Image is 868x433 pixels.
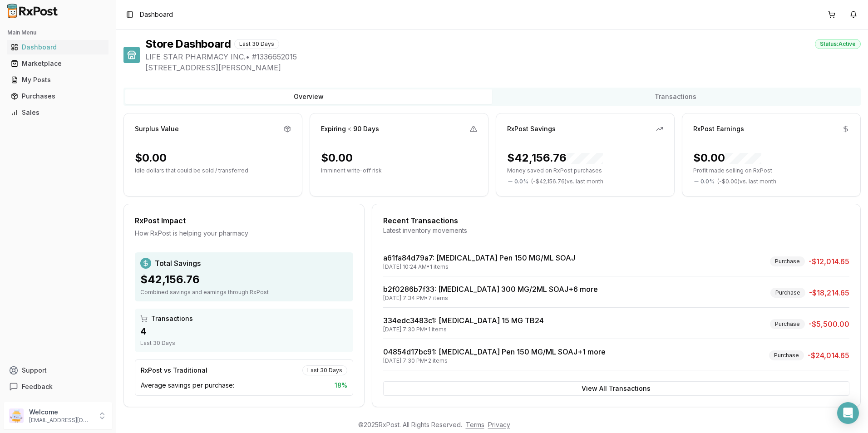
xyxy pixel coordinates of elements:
[7,88,108,104] a: Purchases
[507,124,556,133] div: RxPost Savings
[808,350,849,361] span: -$24,014.65
[770,256,805,266] div: Purchase
[693,151,761,165] div: $0.00
[135,151,167,165] div: $0.00
[140,272,348,287] div: $42,156.76
[140,10,173,19] span: Dashboard
[815,39,861,49] div: Status: Active
[809,319,849,330] span: -$5,500.00
[141,366,207,375] div: RxPost vs Traditional
[7,39,108,55] a: Dashboard
[7,55,108,72] a: Marketplace
[4,105,112,120] button: Sales
[141,381,234,390] span: Average savings per purchase:
[321,151,353,165] div: $0.00
[488,421,510,428] a: Privacy
[769,350,804,360] div: Purchase
[507,151,603,165] div: $42,156.76
[383,215,849,226] div: Recent Transactions
[4,40,112,54] button: Dashboard
[11,108,105,117] div: Sales
[383,295,598,302] div: [DATE] 7:34 PM • 7 items
[492,89,859,104] button: Transactions
[29,417,92,424] p: [EMAIL_ADDRESS][DOMAIN_NAME]
[383,253,575,262] a: a61fa84d79a7: [MEDICAL_DATA] Pen 150 MG/ML SOAJ
[507,167,663,174] p: Money saved on RxPost purchases
[11,43,105,52] div: Dashboard
[155,258,201,269] span: Total Savings
[514,178,528,185] span: 0.0 %
[4,362,112,379] button: Support
[145,37,231,51] h1: Store Dashboard
[321,124,379,133] div: Expiring ≤ 90 Days
[140,289,348,296] div: Combined savings and earnings through RxPost
[145,62,861,73] span: [STREET_ADDRESS][PERSON_NAME]
[11,92,105,101] div: Purchases
[383,263,575,271] div: [DATE] 10:24 AM • 1 items
[809,256,849,267] span: -$12,014.65
[809,287,849,298] span: -$18,214.65
[335,381,347,390] span: 18 %
[837,402,859,424] div: Open Intercom Messenger
[125,89,492,104] button: Overview
[693,167,849,174] p: Profit made selling on RxPost
[140,325,348,338] div: 4
[321,167,477,174] p: Imminent write-off risk
[135,229,353,238] div: How RxPost is helping your pharmacy
[4,56,112,71] button: Marketplace
[383,347,606,356] a: 04854d17bc91: [MEDICAL_DATA] Pen 150 MG/ML SOAJ+1 more
[140,340,348,347] div: Last 30 Days
[700,178,715,185] span: 0.0 %
[145,51,861,62] span: LIFE STAR PHARMACY INC. • # 1336652015
[11,75,105,84] div: My Posts
[383,326,544,333] div: [DATE] 7:30 PM • 1 items
[531,178,603,185] span: ( - $42,156.76 ) vs. last month
[234,39,279,49] div: Last 30 Days
[302,365,347,375] div: Last 30 Days
[151,314,193,323] span: Transactions
[9,408,24,423] img: User avatar
[7,29,108,36] h2: Main Menu
[4,89,112,103] button: Purchases
[383,316,544,325] a: 334edc3483c1: [MEDICAL_DATA] 15 MG TB24
[383,226,849,235] div: Latest inventory movements
[7,72,108,88] a: My Posts
[770,288,805,298] div: Purchase
[693,124,744,133] div: RxPost Earnings
[135,167,291,174] p: Idle dollars that could be sold / transferred
[135,124,179,133] div: Surplus Value
[29,408,92,417] p: Welcome
[7,104,108,121] a: Sales
[140,10,173,19] nav: breadcrumb
[22,382,53,391] span: Feedback
[11,59,105,68] div: Marketplace
[383,357,606,364] div: [DATE] 7:30 PM • 2 items
[383,381,849,396] button: View All Transactions
[770,319,805,329] div: Purchase
[717,178,776,185] span: ( - $0.00 ) vs. last month
[466,421,484,428] a: Terms
[4,4,62,18] img: RxPost Logo
[4,73,112,87] button: My Posts
[4,379,112,395] button: Feedback
[135,215,353,226] div: RxPost Impact
[383,285,598,294] a: b2f0286b7f33: [MEDICAL_DATA] 300 MG/2ML SOAJ+6 more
